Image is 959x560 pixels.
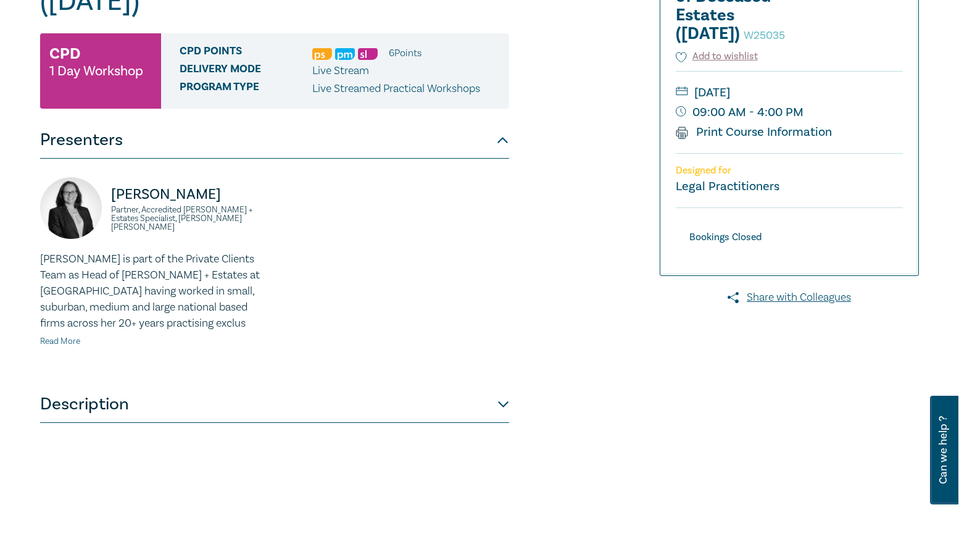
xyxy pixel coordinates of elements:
a: Print Course Information [676,124,832,140]
a: Read More [40,336,80,347]
span: Live Stream [312,64,369,78]
small: 1 Day Workshop [49,65,143,77]
small: Partner, Accredited [PERSON_NAME] + Estates Specialist, [PERSON_NAME] [PERSON_NAME] [111,206,267,232]
small: [DATE] [676,83,903,102]
p: Designed for [676,165,903,177]
p: [PERSON_NAME] [111,185,267,204]
h3: CPD [49,43,80,65]
small: 09:00 AM - 4:00 PM [676,102,903,122]
img: https://s3.ap-southeast-2.amazonaws.com/leo-cussen-store-production-content/Contacts/Naomi%20Guye... [40,177,102,239]
a: Share with Colleagues [660,290,919,306]
button: Description [40,386,509,423]
li: 6 Point s [389,45,421,61]
img: Practice Management & Business Skills [335,48,355,60]
img: Professional Skills [312,48,332,60]
small: W25035 [744,28,785,43]
div: Bookings Closed [676,229,775,246]
button: Add to wishlist [676,49,758,64]
p: [PERSON_NAME] is part of the Private Clients Team as Head of [PERSON_NAME] + Estates at [GEOGRAPH... [40,251,267,332]
span: Program type [180,81,312,97]
span: CPD Points [180,45,312,61]
p: Live Streamed Practical Workshops [312,81,480,97]
span: Delivery Mode [180,63,312,79]
button: Presenters [40,122,509,159]
span: Can we help ? [937,403,949,497]
small: Legal Practitioners [676,178,779,194]
img: Substantive Law [358,48,378,60]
